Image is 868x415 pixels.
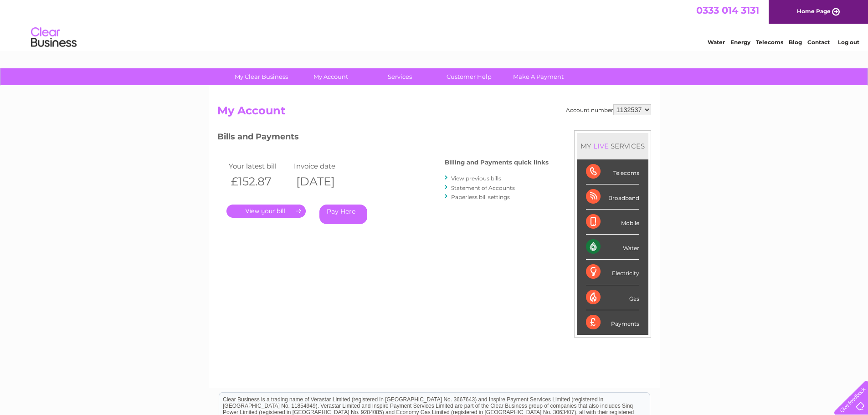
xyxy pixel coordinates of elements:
[586,260,639,285] div: Electricity
[319,205,367,224] a: Pay Here
[586,159,639,184] div: Telecoms
[226,205,306,218] a: .
[807,39,830,46] a: Contact
[756,39,783,46] a: Telecoms
[696,5,759,16] a: 0333 014 3131
[586,285,639,310] div: Gas
[591,142,611,150] div: LIVE
[586,210,639,235] div: Mobile
[586,310,639,335] div: Payments
[431,68,507,85] a: Customer Help
[219,5,650,44] div: Clear Business is a trading name of Verastar Limited (registered in [GEOGRAPHIC_DATA] No. 3667643...
[362,68,437,85] a: Services
[789,39,802,46] a: Blog
[586,184,639,210] div: Broadband
[226,160,292,172] td: Your latest bill
[501,68,576,85] a: Make A Payment
[293,68,368,85] a: My Account
[838,39,859,46] a: Log out
[586,235,639,260] div: Water
[31,24,77,51] img: logo.png
[730,39,750,46] a: Energy
[217,104,651,122] h2: My Account
[451,175,501,182] a: View previous bills
[224,68,299,85] a: My Clear Business
[445,159,549,166] h4: Billing and Payments quick links
[451,184,515,191] a: Statement of Accounts
[292,160,357,172] td: Invoice date
[708,39,725,46] a: Water
[566,104,651,115] div: Account number
[226,172,292,191] th: £152.87
[577,133,648,159] div: MY SERVICES
[451,194,510,200] a: Paperless bill settings
[217,130,549,146] h3: Bills and Payments
[292,172,357,191] th: [DATE]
